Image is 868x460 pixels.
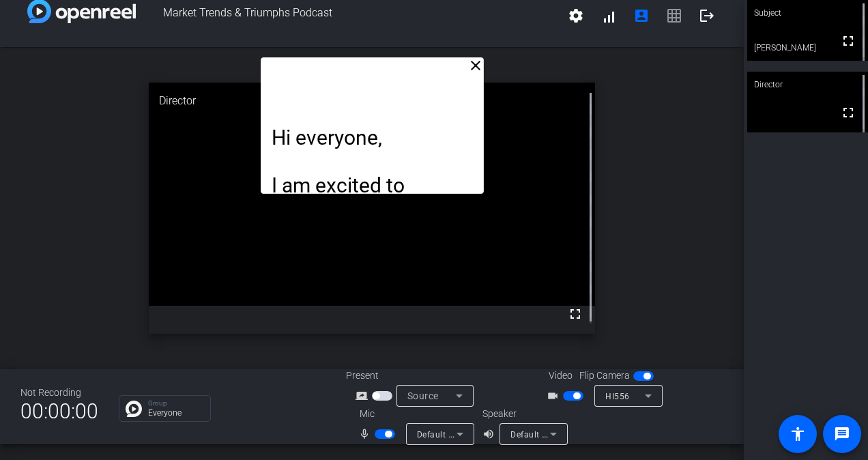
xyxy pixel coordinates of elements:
div: Speaker [482,407,564,421]
div: Director [149,83,595,119]
mat-icon: logout [699,8,715,24]
mat-icon: message [834,426,850,442]
mat-icon: accessibility [790,426,806,442]
span: 00:00:00 [20,394,98,428]
p: Hi everyone, [272,126,473,149]
mat-icon: fullscreen [567,306,583,322]
span: Default - Microphone Array (Realtek(R) Audio) [417,429,599,440]
span: HI556 [605,392,630,401]
span: Flip Camera [579,369,630,383]
div: Director [747,72,868,98]
span: Default - Speakers (Realtek(R) Audio) [510,429,658,440]
img: Chat Icon [126,401,142,417]
p: Group [148,400,203,407]
mat-icon: screen_share_outline [356,388,372,404]
mat-icon: fullscreen [840,33,856,49]
p: Everyone [148,409,203,417]
div: Mic [346,407,482,421]
mat-icon: close [467,57,484,74]
div: Not Recording [20,386,98,400]
mat-icon: videocam_outline [547,388,563,404]
mat-icon: account_box [633,8,650,24]
mat-icon: mic_none [358,426,375,442]
mat-icon: volume_up [482,426,499,442]
div: Present [346,369,482,383]
mat-icon: settings [568,8,584,24]
span: Source [407,390,439,401]
span: Video [549,369,573,383]
mat-icon: fullscreen [840,104,856,121]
